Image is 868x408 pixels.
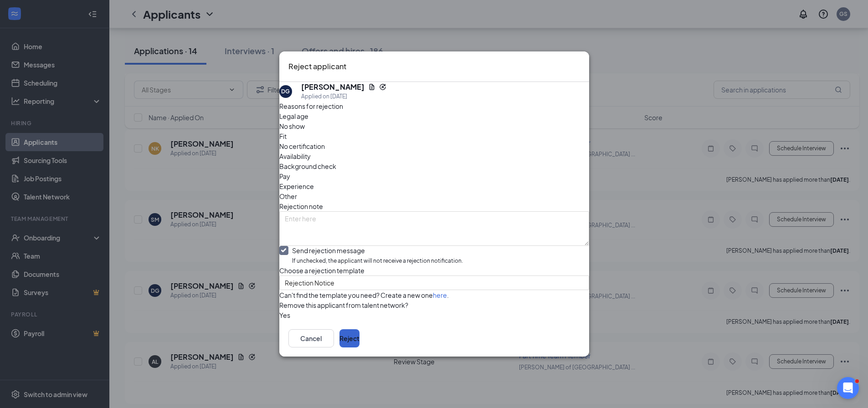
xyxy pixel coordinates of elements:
div: DG [281,87,290,95]
span: Yes [279,310,290,320]
div: Applied on [DATE] [301,92,386,101]
span: Can't find the template you need? Create a new one . [279,291,449,299]
span: Rejection Notice [285,276,334,290]
a: here [433,291,447,299]
button: Cancel [288,329,334,347]
h5: [PERSON_NAME] [301,82,365,92]
span: Reasons for rejection [279,102,343,110]
iframe: Intercom live chat [837,377,859,399]
svg: Reapply [379,83,386,91]
span: Other [279,191,297,201]
span: Availability [279,151,311,161]
span: Choose a rejection template [279,266,365,275]
button: Reject [339,329,360,347]
span: Remove this applicant from talent network? [279,301,408,309]
span: Rejection note [279,202,323,210]
span: Pay [279,171,290,181]
span: Experience [279,181,314,191]
span: Background check [279,161,336,171]
span: Fit [279,131,287,141]
svg: Document [368,83,375,91]
span: No certification [279,141,325,151]
h3: Reject applicant [288,61,346,72]
span: Legal age [279,111,308,121]
span: No show [279,121,305,131]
